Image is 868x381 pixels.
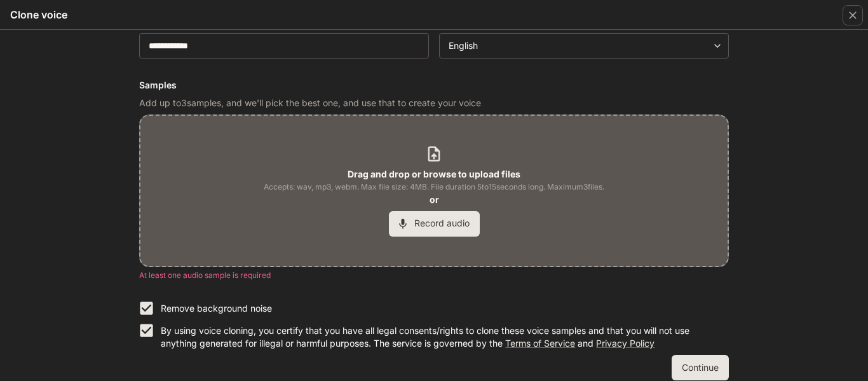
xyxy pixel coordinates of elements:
div: English [440,39,728,52]
b: Drag and drop or browse to upload files [348,169,520,179]
p: Remove background noise [161,302,272,315]
span: Accepts: wav, mp3, webm. Max file size: 4MB. File duration 5 to 15 seconds long. Maximum 3 files. [264,181,604,193]
div: English [449,39,708,52]
button: Record audio [389,211,480,237]
button: Continue [672,355,729,380]
b: or [430,194,439,205]
a: Terms of Service [505,338,575,349]
h6: Samples [139,79,729,92]
p: By using voice cloning, you certify that you have all legal consents/rights to clone these voice ... [161,324,719,350]
h5: Clone voice [10,8,67,22]
a: Privacy Policy [596,338,654,349]
p: Add up to 3 samples, and we'll pick the best one, and use that to create your voice [139,97,729,109]
p: At least one audio sample is required [139,269,729,282]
